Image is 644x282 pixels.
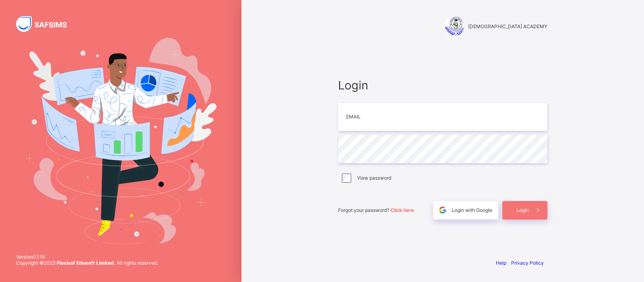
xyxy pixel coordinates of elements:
[57,260,116,266] strong: Flexisaf Edusoft Limited.
[338,78,547,92] span: Login
[338,207,414,213] span: Forgot your password?
[357,175,391,181] label: View password
[468,23,547,29] span: [DEMOGRAPHIC_DATA] ACADEMY
[438,205,447,215] img: google.396cfc9801f0270233282035f929180a.svg
[16,254,158,260] span: Version 0.1.19
[390,207,414,213] a: Click here
[511,260,544,266] a: Privacy Policy
[516,207,529,213] span: Login
[452,207,492,213] span: Login with Google
[496,260,506,266] a: Help
[16,16,76,32] img: SAFSIMS Logo
[25,38,217,244] img: Hero Image
[16,260,158,266] span: Copyright © 2025 All rights reserved.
